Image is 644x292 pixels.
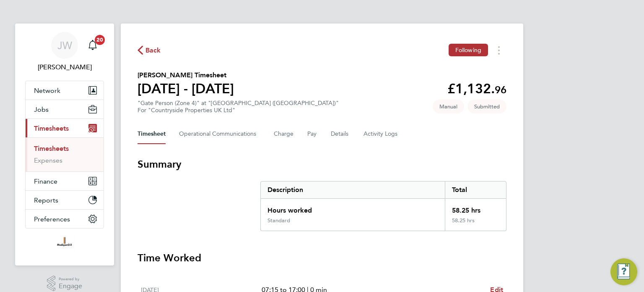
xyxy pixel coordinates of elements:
[59,283,82,290] span: Engage
[331,124,350,144] button: Details
[260,181,506,231] div: Summary
[25,32,104,72] a: JW[PERSON_NAME]
[26,81,104,100] button: Network
[445,217,506,231] div: 58.25 hrs
[26,172,104,190] button: Finance
[34,196,58,204] span: Reports
[26,137,104,171] div: Timesheets
[34,177,57,185] span: Finance
[455,46,481,54] span: Following
[138,100,339,114] div: "Gate Person (Zone 4)" at "[GEOGRAPHIC_DATA] ([GEOGRAPHIC_DATA])"
[138,45,161,55] button: Back
[145,45,161,55] span: Back
[25,62,104,72] span: Jack Williams
[138,158,506,171] h3: Summary
[25,237,104,250] a: Go to home page
[34,215,70,223] span: Preferences
[34,124,69,132] span: Timesheets
[467,100,506,113] span: This timesheet is Submitted.
[26,191,104,209] button: Reports
[138,80,234,97] h1: [DATE] - [DATE]
[495,84,506,96] span: 96
[26,210,104,228] button: Preferences
[84,32,101,59] a: 20
[138,107,339,114] div: For "Countryside Properties UK Ltd"
[364,124,399,144] button: Activity Logs
[95,35,105,45] span: 20
[138,70,234,80] h2: [PERSON_NAME] Timesheet
[26,100,104,118] button: Jobs
[34,105,49,113] span: Jobs
[47,276,83,292] a: Powered byEngage
[34,156,62,164] a: Expenses
[55,237,74,250] img: madigangill-logo-retina.png
[34,145,69,153] a: Timesheets
[15,24,114,266] nav: Main navigation
[261,182,445,198] div: Description
[34,87,60,95] span: Network
[267,217,290,224] div: Standard
[449,44,488,56] button: Following
[179,124,260,144] button: Operational Communications
[433,100,464,113] span: This timesheet was manually created.
[57,40,72,51] span: JW
[59,276,82,283] span: Powered by
[307,124,317,144] button: Pay
[138,251,506,265] h3: Time Worked
[445,182,506,198] div: Total
[610,258,637,285] button: Engage Resource Center
[26,119,104,137] button: Timesheets
[274,124,294,144] button: Charge
[491,44,506,57] button: Timesheets Menu
[261,199,445,217] div: Hours worked
[445,199,506,217] div: 58.25 hrs
[447,81,506,97] app-decimal: £1,132.
[138,124,166,144] button: Timesheet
